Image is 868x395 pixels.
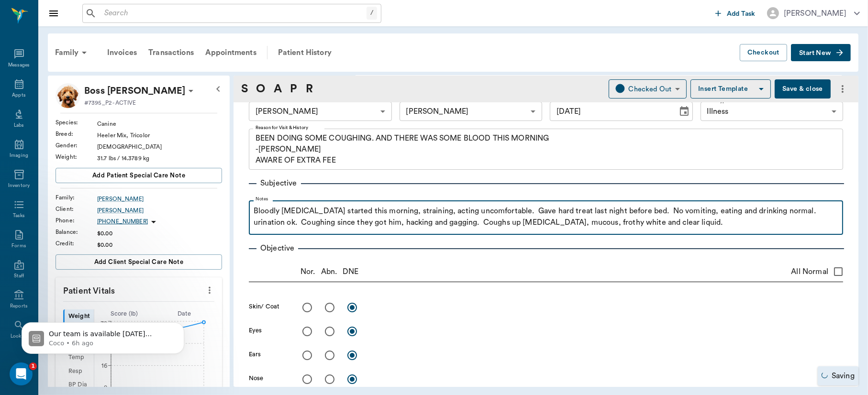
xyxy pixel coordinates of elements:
input: MM/DD/YYYY [550,102,671,121]
button: Add Task [712,4,759,22]
div: Breed : [56,130,97,138]
input: Search [100,7,367,20]
p: DNE [343,266,358,277]
p: Subjective [256,177,301,189]
tspan: 8 [104,385,107,391]
button: more [835,81,851,97]
div: Gender : [56,141,97,150]
label: Skin/ Coat [249,302,279,311]
div: $0.00 [97,241,222,249]
button: [PERSON_NAME] [759,4,868,22]
div: 31.7 lbs / 14.3789 kg [97,154,222,163]
div: Credit : [56,239,97,248]
p: Patient Vitals [56,277,222,301]
span: All Normal [791,266,828,277]
p: [PHONE_NUMBER] [97,218,148,226]
button: Checkout [740,44,787,62]
div: Species : [56,118,97,127]
div: Checked Out [629,84,672,95]
div: [PERSON_NAME] [784,8,846,19]
p: #7395_P2 - ACTIVE [84,99,136,107]
label: Eyes [249,326,262,335]
p: Bloodly [MEDICAL_DATA] started this morning, straining, acting uncomfortable. Gave hard treat las... [254,205,838,228]
div: Boss Rhodes [84,83,185,99]
div: Balance : [56,228,97,236]
button: Add client Special Care Note [56,254,222,270]
a: A [274,80,282,98]
iframe: Intercom notifications message [7,302,199,369]
div: BP Dia [63,378,94,392]
button: Start New [791,44,851,62]
div: Phone : [56,216,97,225]
div: [PERSON_NAME] [400,102,543,121]
a: [PERSON_NAME] [97,195,222,203]
div: Family : [56,193,97,202]
div: [DEMOGRAPHIC_DATA] [97,143,222,151]
div: Tasks [13,212,25,219]
div: [PERSON_NAME] [249,102,392,121]
a: Patient History [272,41,337,64]
a: Appointments [200,41,262,64]
span: Add patient Special Care Note [92,170,185,181]
textarea: BEEN DOING SOME COUGHING. AND THERE WAS SOME BLOOD THIS MORNING -[PERSON_NAME] AWARE OF EXTRA FEE [256,133,836,166]
div: Appts [12,92,25,99]
button: Close drawer [44,4,63,23]
div: Forms [11,242,26,250]
a: S [241,80,248,98]
button: Choose date, selected date is Sep 3, 2025 [675,102,694,121]
div: Weight : [56,153,97,161]
p: Nor. [300,266,315,277]
div: Labs [14,122,24,129]
a: R [306,80,313,98]
img: Profile Image [56,83,80,108]
div: Imaging [10,152,28,159]
button: more [202,282,217,298]
div: Inventory [8,182,30,189]
p: Abn. [321,266,337,277]
button: Insert Template [690,79,771,99]
a: Invoices [101,41,143,64]
div: / [367,7,377,20]
label: Reason for Visit & History [256,124,308,131]
a: Transactions [143,41,200,64]
div: Illness [701,102,844,121]
button: Save & close [775,79,831,99]
a: P [290,80,297,98]
span: 1 [29,362,37,370]
label: Notes [256,196,268,203]
div: $0.00 [97,229,222,238]
div: Heeler Mix, Tricolor [97,131,222,140]
div: Family [49,41,96,64]
label: Nose [249,374,263,383]
p: Objective [256,242,298,254]
span: Add client Special Care Note [94,257,184,267]
div: Resp [63,364,94,378]
p: Boss [PERSON_NAME] [84,83,185,99]
div: Messages [8,62,30,69]
a: O [256,80,265,98]
button: Add patient Special Care Note [56,168,222,183]
a: [PERSON_NAME] [97,206,222,215]
div: Saving [818,366,858,385]
iframe: Intercom live chat [10,362,33,385]
label: Ears [249,350,261,359]
div: Canine [97,120,222,128]
div: Staff [14,273,24,280]
div: Client : [56,205,97,213]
